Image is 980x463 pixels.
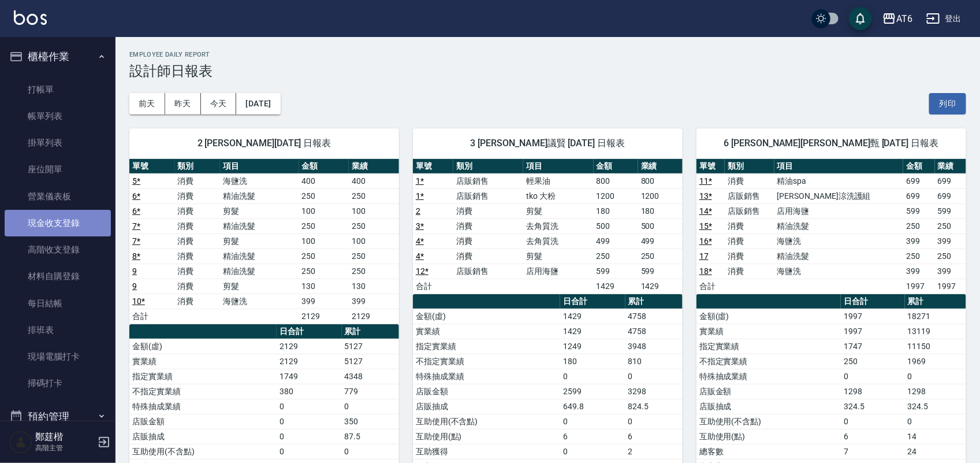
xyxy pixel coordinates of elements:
[560,354,625,369] td: 180
[935,249,966,264] td: 250
[774,218,904,234] td: 精油洗髮
[594,188,638,203] td: 1200
[453,264,523,279] td: 店販銷售
[922,8,966,29] button: 登出
[413,339,560,354] td: 指定實業績
[129,159,399,324] table: a dense table
[349,279,399,294] td: 130
[625,324,683,339] td: 4758
[220,249,299,264] td: 精油洗髮
[201,93,237,114] button: 今天
[560,399,625,414] td: 649.8
[625,429,683,444] td: 6
[594,279,638,294] td: 1429
[696,369,841,384] td: 特殊抽成業績
[638,203,683,218] td: 180
[5,210,111,236] a: 現金收支登錄
[453,159,523,174] th: 類別
[560,339,625,354] td: 1249
[905,399,966,414] td: 324.5
[878,7,917,31] button: AT6
[5,263,111,290] a: 材料自購登錄
[903,234,934,249] td: 399
[129,63,966,79] h3: 設計師日報表
[594,159,638,174] th: 金額
[560,429,625,444] td: 6
[413,369,560,384] td: 特殊抽成業績
[299,279,349,294] td: 130
[625,414,683,429] td: 0
[594,218,638,234] td: 500
[175,234,221,249] td: 消費
[523,188,593,203] td: tko 大粉
[560,384,625,399] td: 2599
[905,339,966,354] td: 11150
[129,384,277,399] td: 不指定實業績
[594,234,638,249] td: 499
[903,218,934,234] td: 250
[5,156,111,183] a: 座位開單
[774,188,904,203] td: [PERSON_NAME]涼洗護組
[903,264,934,279] td: 399
[413,309,560,324] td: 金額(虛)
[560,444,625,459] td: 0
[220,234,299,249] td: 剪髮
[129,339,277,354] td: 金額(虛)
[175,159,221,174] th: 類別
[5,343,111,370] a: 現場電腦打卡
[696,159,966,294] table: a dense table
[774,159,904,174] th: 項目
[175,294,221,309] td: 消費
[342,444,399,459] td: 0
[625,384,683,399] td: 3298
[560,369,625,384] td: 0
[903,203,934,218] td: 599
[523,173,593,188] td: 輕果油
[413,159,683,294] table: a dense table
[935,159,966,174] th: 業績
[175,218,221,234] td: 消費
[342,339,399,354] td: 5127
[299,294,349,309] td: 399
[903,159,934,174] th: 金額
[413,279,453,294] td: 合計
[725,234,774,249] td: 消費
[349,234,399,249] td: 100
[594,173,638,188] td: 800
[413,384,560,399] td: 店販金額
[349,203,399,218] td: 100
[175,249,221,264] td: 消費
[905,429,966,444] td: 14
[5,317,111,343] a: 排班表
[299,188,349,203] td: 250
[696,159,725,174] th: 單號
[699,251,709,261] a: 17
[725,159,774,174] th: 類別
[841,429,904,444] td: 6
[299,173,349,188] td: 400
[132,281,137,291] a: 9
[638,173,683,188] td: 800
[129,51,966,58] h2: Employee Daily Report
[725,218,774,234] td: 消費
[413,444,560,459] td: 互助獲得
[5,236,111,263] a: 高階收支登錄
[710,138,952,149] span: 6 [PERSON_NAME][PERSON_NAME]甄 [DATE] 日報表
[413,354,560,369] td: 不指定實業績
[349,309,399,324] td: 2129
[905,294,966,309] th: 累計
[523,249,593,264] td: 剪髮
[413,414,560,429] td: 互助使用(不含點)
[299,234,349,249] td: 100
[841,339,904,354] td: 1747
[625,309,683,324] td: 4758
[841,294,904,309] th: 日合計
[299,249,349,264] td: 250
[774,203,904,218] td: 店用海鹽
[696,309,841,324] td: 金額(虛)
[220,203,299,218] td: 剪髮
[523,234,593,249] td: 去角質洗
[129,429,277,444] td: 店販抽成
[774,249,904,264] td: 精油洗髮
[774,264,904,279] td: 海鹽洗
